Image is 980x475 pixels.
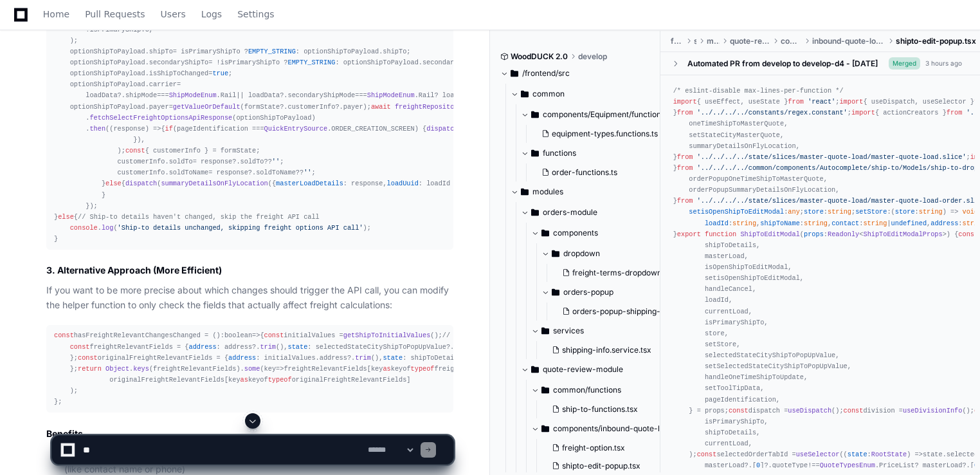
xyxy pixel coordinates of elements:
span: dispatch [125,180,157,187]
span: /* eslint-disable max-lines-per-function */ [673,87,844,95]
span: shipping-info.service.tsx [562,345,651,355]
span: shipto-edit-popup.tsx [896,36,976,46]
svg: Directory [511,66,518,81]
span: carrier [149,80,177,88]
span: string [828,208,851,216]
span: services [553,326,584,336]
span: const [78,354,98,362]
button: components [531,223,682,243]
span: ShipToEditModal [740,230,799,238]
span: address [228,354,256,362]
span: as [383,365,390,373]
span: loadUuid [387,180,419,187]
span: WoodDUCK 2.0 [511,51,568,62]
span: state [383,354,403,362]
span: void [963,208,979,216]
div: Automated PR from develop to develop-d4 - [DATE] [687,59,878,69]
button: components/Equipment/functions [521,104,666,125]
span: orders-popup [563,287,613,297]
span: functions [543,148,576,158]
span: keys [133,365,149,373]
span: ShipToEditModalProps [863,230,942,238]
span: string [804,219,828,227]
span: // Only check fields that affect freight calculations [442,331,653,339]
span: '' [304,169,311,176]
button: ship-to-functions.tsx [547,400,674,418]
span: src [694,36,696,46]
span: setStore [855,208,887,216]
svg: Directory [541,225,549,241]
span: '' [272,158,280,165]
span: modules [707,36,720,46]
svg: Directory [531,362,539,377]
span: shipTo [383,48,406,55]
span: loadId [705,219,729,227]
svg: Directory [521,184,529,200]
span: secondaryShipTo [149,59,208,66]
span: function [705,230,736,238]
span: components/Equipment/functions [543,109,665,120]
span: address [320,354,347,362]
span: => [264,365,284,373]
span: orders-module [543,207,597,218]
span: modules [532,187,563,197]
span: Rail [419,91,435,99]
span: state [288,343,308,351]
span: soldTo [169,158,193,165]
button: freight-terms-dropdown.tsx [557,264,684,282]
span: components [553,228,598,238]
span: soldToName [169,169,209,176]
span: dropdown [563,248,600,259]
span: typeof [268,376,292,384]
span: ORDER_CREATION_SCREEN [331,125,414,133]
svg: Directory [541,382,549,398]
span: summaryDetailsOnFlyLocation [161,180,268,187]
span: store [895,208,915,216]
span: else [105,180,122,187]
span: else [58,213,74,221]
span: some [244,365,260,373]
span: isShipToChanged [149,70,208,77]
span: export [677,230,701,238]
span: ShipModeEnum [169,91,217,99]
svg: Directory [552,246,559,261]
span: const [70,343,90,351]
button: dropdown [541,243,692,264]
span: soldTo [240,158,264,165]
span: const [844,407,864,414]
span: frontend [671,36,684,46]
span: inbound-quote-load-pane-component [812,36,885,46]
span: freightRepository [395,103,462,111]
span: undefined [891,219,927,227]
span: Pull Requests [85,10,145,18]
div: hasFreightRelevantChangesChanged = (): { initialValues = (); freightRelevantFields = { : address?... [54,330,446,407]
span: const [729,407,749,414]
button: modules [511,182,661,202]
p: If you want to be more precise about which changes should trigger the API call, you can modify th... [46,283,453,313]
span: Merged [889,57,920,70]
button: /frontend/src [500,63,651,84]
span: useDivisionInfo [903,407,962,414]
span: setisOpenShipToEditModal [689,208,784,216]
span: string [863,219,887,227]
span: ShipModeEnum [367,91,415,99]
span: '../../../../constants/regex.constant' [697,109,848,116]
span: /frontend/src [522,68,570,79]
span: useDispatch [788,407,831,414]
span: Logs [201,10,222,18]
span: Rail [221,91,237,99]
span: const [54,331,74,339]
span: import [673,98,697,106]
span: import [839,98,863,106]
span: address [930,219,958,227]
span: ( ) => [891,208,959,216]
span: secondaryShipMode [288,91,356,99]
span: getShipToInitialValues [343,331,431,339]
span: true [212,70,228,77]
span: fetchSelectFreightOptionsApiResponse [89,114,232,122]
span: secondaryShipTo [422,59,482,66]
span: contact [831,219,859,227]
span: trim [355,354,371,362]
button: common [511,84,661,104]
span: Settings [237,10,274,18]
